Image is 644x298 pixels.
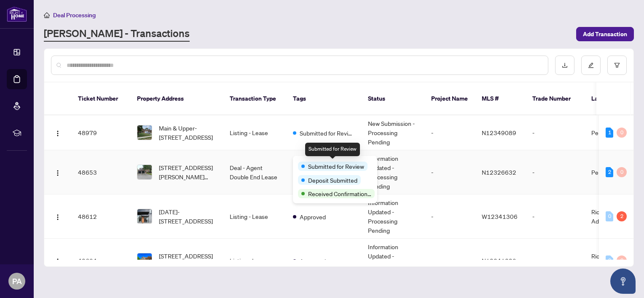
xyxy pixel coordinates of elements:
[137,165,152,179] img: thumbnail-img
[223,239,286,283] td: Listing - Lease
[482,213,518,220] span: W12341306
[361,82,424,115] th: Status
[44,27,190,42] a: [PERSON_NAME] - Transactions
[482,129,516,136] span: N12349089
[576,27,634,41] button: Add Transaction
[300,128,354,138] span: Submitted for Review
[588,62,594,68] span: edit
[606,255,613,266] div: 0
[361,115,424,150] td: New Submission - Processing Pending
[54,170,61,176] img: Logo
[526,194,585,239] td: -
[424,115,475,150] td: -
[607,56,627,75] button: filter
[71,115,130,150] td: 48979
[137,125,152,140] img: thumbnail-img
[555,56,574,75] button: download
[137,253,152,268] img: thumbnail-img
[51,126,64,139] button: Logo
[286,82,361,115] th: Tags
[308,176,357,185] span: Deposit Submitted
[71,239,130,283] td: 48604
[308,162,364,171] span: Submitted for Review
[159,123,216,142] span: Main & Upper-[STREET_ADDRESS]
[71,194,130,239] td: 48612
[606,128,613,138] div: 1
[361,194,424,239] td: Information Updated - Processing Pending
[583,27,627,41] span: Add Transaction
[475,82,526,115] th: MLS #
[159,251,216,270] span: [STREET_ADDRESS][PERSON_NAME]
[54,130,61,137] img: Logo
[130,82,223,115] th: Property Address
[54,214,61,221] img: Logo
[424,194,475,239] td: -
[159,207,216,226] span: [DATE]-[STREET_ADDRESS]
[482,168,516,176] span: N12326632
[300,256,326,266] span: Approved
[526,150,585,194] td: -
[424,239,475,283] td: -
[51,254,64,267] button: Logo
[424,82,475,115] th: Project Name
[581,56,601,75] button: edit
[54,258,61,265] img: Logo
[482,257,516,264] span: N12341320
[614,62,620,68] span: filter
[223,150,286,194] td: Deal - Agent Double End Lease
[7,6,27,22] img: logo
[617,211,627,221] div: 2
[617,128,627,138] div: 0
[71,82,130,115] th: Ticket Number
[361,150,424,194] td: Information Updated - Processing Pending
[617,255,627,266] div: 0
[223,194,286,239] td: Listing - Lease
[606,211,613,221] div: 0
[53,11,96,19] span: Deal Processing
[51,210,64,223] button: Logo
[562,62,568,68] span: download
[617,167,627,177] div: 0
[610,269,636,294] button: Open asap
[51,165,64,179] button: Logo
[223,82,286,115] th: Transaction Type
[526,239,585,283] td: -
[44,12,50,18] span: home
[308,189,371,198] span: Received Confirmation of Closing
[526,115,585,150] td: -
[526,82,585,115] th: Trade Number
[300,212,326,221] span: Approved
[12,275,22,287] span: PA
[424,150,475,194] td: -
[361,239,424,283] td: Information Updated - Processing Pending
[305,143,360,156] div: Submitted for Review
[606,167,613,177] div: 2
[71,150,130,194] td: 48653
[223,115,286,150] td: Listing - Lease
[137,209,152,223] img: thumbnail-img
[159,163,216,181] span: [STREET_ADDRESS][PERSON_NAME][PERSON_NAME]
